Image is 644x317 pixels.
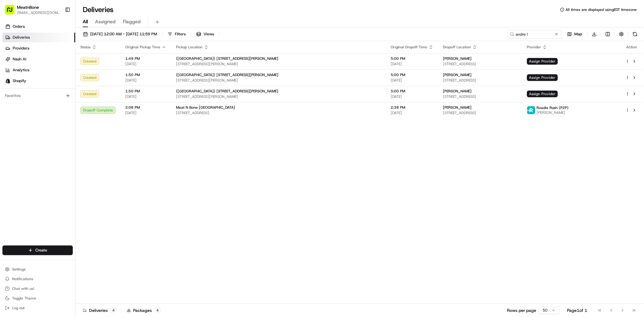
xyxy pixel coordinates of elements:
[175,31,186,37] span: Filters
[391,89,433,94] span: 5:00 PM
[176,62,381,66] span: [STREET_ADDRESS][PERSON_NAME]
[391,110,433,115] span: [DATE]
[2,294,73,303] button: Toggle Theme
[13,24,25,29] span: Orders
[176,94,381,99] span: [STREET_ADDRESS][PERSON_NAME]
[110,308,117,313] div: 4
[443,45,471,50] span: Dropoff Location
[443,72,472,77] span: [PERSON_NAME]
[12,286,34,291] span: Chat with us!
[2,284,73,293] button: Chat with us!
[566,7,637,12] span: All times are displayed using EDT timezone
[2,54,75,64] a: Nash AI
[17,4,39,10] button: MeatnBone
[13,56,26,62] span: Nash AI
[13,78,26,84] span: Shopify
[176,105,235,110] span: Meat N Bone [GEOGRAPHIC_DATA]
[527,91,558,97] span: Assign Provider
[12,306,24,310] span: Log out
[176,72,278,77] span: ([GEOGRAPHIC_DATA]) [STREET_ADDRESS][PERSON_NAME]
[154,308,161,313] div: 4
[527,45,541,50] span: Provider
[194,30,217,38] button: Views
[125,78,166,83] span: [DATE]
[537,110,569,115] span: [PERSON_NAME]
[83,307,117,313] div: Deliveries
[2,304,73,312] button: Log out
[2,43,75,53] a: Providers
[13,35,30,40] span: Deliveries
[125,94,166,99] span: [DATE]
[443,89,472,94] span: [PERSON_NAME]
[443,105,472,110] span: [PERSON_NAME]
[527,74,558,81] span: Assign Provider
[80,30,160,38] button: [DATE] 12:00 AM - [DATE] 11:59 PM
[165,30,188,38] button: Filters
[5,78,10,83] img: Shopify logo
[2,91,73,101] div: Favorites
[95,18,116,25] span: Assigned
[2,275,73,283] button: Notifications
[35,248,47,253] span: Create
[12,267,26,272] span: Settings
[507,307,536,313] p: Rows per page
[125,105,166,110] span: 2:08 PM
[176,78,381,83] span: [STREET_ADDRESS][PERSON_NAME]
[17,10,60,15] button: [EMAIL_ADDRESS][DOMAIN_NAME]
[125,72,166,77] span: 1:50 PM
[176,56,278,61] span: ([GEOGRAPHIC_DATA]) [STREET_ADDRESS][PERSON_NAME]
[2,33,75,42] a: Deliveries
[90,31,157,37] span: [DATE] 12:00 AM - [DATE] 11:59 PM
[176,89,278,94] span: ([GEOGRAPHIC_DATA]) [STREET_ADDRESS][PERSON_NAME]
[391,105,433,110] span: 2:38 PM
[391,94,433,99] span: [DATE]
[2,265,73,274] button: Settings
[508,30,562,38] input: Type to search
[125,45,160,50] span: Original Pickup Time
[537,105,569,110] span: Roadie Rush (P2P)
[443,56,472,61] span: [PERSON_NAME]
[391,78,433,83] span: [DATE]
[2,65,75,75] a: Analytics
[2,76,75,86] a: Shopify
[123,18,141,25] span: Flagged
[443,78,517,83] span: [STREET_ADDRESS]
[83,18,88,25] span: All
[443,62,517,66] span: [STREET_ADDRESS]
[631,30,639,38] button: Refresh
[13,46,29,51] span: Providers
[125,110,166,115] span: [DATE]
[443,110,517,115] span: [STREET_ADDRESS]
[2,22,75,31] a: Orders
[127,307,161,313] div: Packages
[564,30,585,38] button: Map
[391,56,433,61] span: 5:00 PM
[125,62,166,66] span: [DATE]
[13,67,29,73] span: Analytics
[12,277,33,281] span: Notifications
[527,58,558,65] span: Assign Provider
[2,2,62,17] button: MeatnBone[EMAIL_ADDRESS][DOMAIN_NAME]
[176,45,203,50] span: Pickup Location
[125,89,166,94] span: 1:50 PM
[83,5,114,14] h1: Deliveries
[80,45,91,50] span: Status
[12,296,36,301] span: Toggle Theme
[391,45,427,50] span: Original Dropoff Time
[2,245,73,255] button: Create
[176,110,381,115] span: [STREET_ADDRESS]
[443,94,517,99] span: [STREET_ADDRESS]
[625,45,638,50] div: Action
[391,62,433,66] span: [DATE]
[391,72,433,77] span: 5:00 PM
[203,31,214,37] span: Views
[567,307,587,313] div: Page 1 of 1
[125,56,166,61] span: 1:49 PM
[527,106,535,114] img: roadie-logo-v2.jpg
[574,31,582,37] span: Map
